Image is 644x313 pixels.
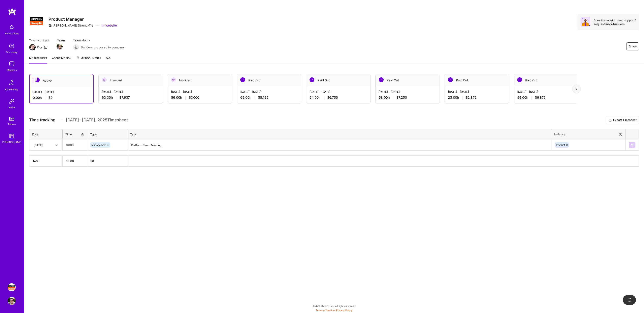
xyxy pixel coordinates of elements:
div: null [629,142,636,148]
img: Invoiced [102,77,107,82]
img: Team Architect [29,44,36,50]
span: $6,750 [327,95,338,100]
img: right [576,87,577,90]
img: discovery [8,42,16,50]
div: 23:00 h [448,95,506,100]
span: | [316,309,352,312]
span: Time tracking [29,118,55,123]
div: [DATE] - [DATE] [102,90,159,94]
div: 55:00 h [517,95,575,100]
th: Type [87,129,127,139]
span: $2,875 [466,95,477,100]
div: Initiative [554,132,623,137]
i: icon Chevron [56,144,58,146]
span: $7,000 [189,95,199,100]
img: teamwork [8,60,16,68]
img: Avatar [581,17,590,27]
th: Total [29,156,63,167]
span: [DATE] - [DATE] , 2025 Timesheet [66,118,128,123]
div: [DATE] - [DATE] [240,90,298,94]
img: Invoiced [171,77,176,82]
button: Export Timesheet [606,116,639,124]
textarea: Platform Team Meeting [128,140,551,150]
div: Paid Out [445,74,509,86]
div: Paid Out [376,74,440,86]
div: [DATE] - [DATE] [379,90,436,94]
a: FAQ [106,56,110,64]
div: © 2025 ATeams Inc., All rights reserved. [24,301,644,311]
div: 0:00 h [33,96,90,100]
div: Paid Out [306,74,370,86]
span: Team architect [29,38,49,42]
div: 58:00 h [379,95,436,100]
img: loading [627,298,632,302]
span: Team [57,38,65,42]
img: Paid Out [448,77,453,82]
div: Active [30,74,93,87]
span: Product [556,143,565,146]
img: Simpson Strong-Tie: Product Manager [8,283,16,291]
img: guide book [8,132,16,140]
span: Management [91,143,106,146]
img: User Avatar [8,297,16,305]
h3: Product Manager [49,17,117,22]
div: [DATE] - [DATE] [33,90,90,94]
img: Company Logo [29,14,44,29]
span: Share [629,44,637,48]
div: Dor [37,45,42,49]
div: Time [65,132,84,136]
span: $6,875 [535,95,546,100]
span: $0 [49,96,53,100]
img: Paid Out [310,77,314,82]
div: Community [5,87,18,92]
img: bell [8,23,16,31]
img: Builders proposed to company [73,44,79,50]
div: 63:30 h [102,95,159,100]
a: Team Member Avatar [57,43,62,50]
div: [DATE] - [DATE] [517,90,575,94]
a: User Avatar [7,297,17,305]
div: Paid Out [514,74,578,86]
a: My timesheet [29,56,47,64]
div: Missions [7,68,17,72]
img: Active [35,78,40,82]
div: [DATE] - [DATE] [310,90,367,94]
div: Paid Out [237,74,301,86]
span: My Documents [76,56,101,60]
a: About Mission [52,56,71,64]
th: Task [127,129,551,139]
a: My Documents [76,56,101,64]
div: Tokens [8,122,16,126]
i: icon Download [608,118,612,122]
a: Website [101,23,117,28]
span: $8,125 [258,95,268,100]
div: [DATE] - [DATE] [448,90,506,94]
div: Invoiced [168,74,232,86]
img: Team Member Avatar [57,44,63,50]
img: Paid Out [517,77,522,82]
span: Team status [73,38,125,42]
th: Date [29,129,63,139]
img: logo [8,8,16,15]
a: Simpson Strong-Tie: Product Manager [7,283,17,291]
input: HH:MM [63,140,87,150]
div: [DATE] [34,143,43,147]
i: icon CompanyGray [49,24,52,27]
div: 65:00 h [240,95,298,100]
i: icon Mail [44,46,47,49]
span: $ 0 [90,159,94,163]
img: tokens [9,117,14,121]
button: Share [626,42,639,50]
div: 56:00 h [171,95,229,100]
span: $7,250 [396,95,407,100]
div: Discovery [6,50,18,54]
a: Terms of Service [316,309,335,312]
th: 00:00 [63,156,87,167]
img: Invite [8,97,16,105]
div: [DOMAIN_NAME] [2,140,22,144]
div: Does this mission need support? [593,18,636,22]
a: Privacy Policy [336,309,352,312]
img: Paid Out [240,77,245,82]
div: 54:00 h [310,95,367,100]
div: [PERSON_NAME] Strong-Tie [49,23,93,28]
